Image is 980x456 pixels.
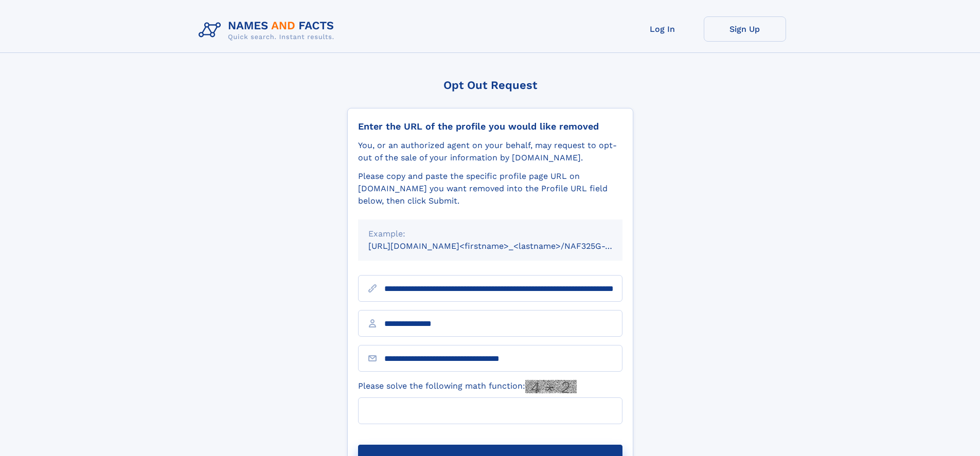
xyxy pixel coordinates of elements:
[621,16,704,42] a: Log In
[368,228,612,240] div: Example:
[358,139,622,164] div: You, or an authorized agent on your behalf, may request to opt-out of the sale of your informatio...
[358,380,577,393] label: Please solve the following math function:
[368,241,642,251] small: [URL][DOMAIN_NAME]<firstname>_<lastname>/NAF325G-xxxxxxxx
[358,121,622,132] div: Enter the URL of the profile you would like removed
[358,170,622,207] div: Please copy and paste the specific profile page URL on [DOMAIN_NAME] you want removed into the Pr...
[347,79,633,92] div: Opt Out Request
[704,16,786,42] a: Sign Up
[194,16,343,44] img: Logo Names and Facts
